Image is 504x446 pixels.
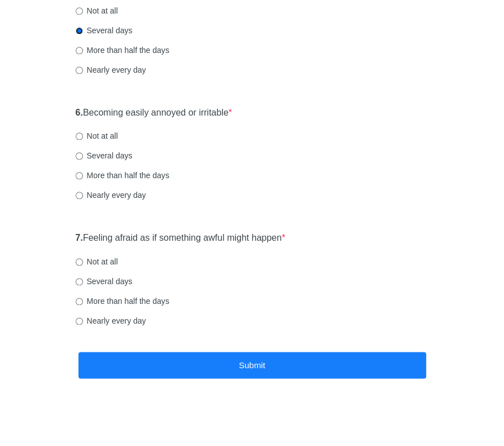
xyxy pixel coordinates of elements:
label: Feeling afraid as if something awful might happen [76,232,286,245]
input: Not at all [76,7,83,15]
label: Not at all [76,5,118,16]
label: Not at all [76,256,118,267]
input: Not at all [76,258,83,266]
input: More than half the days [76,47,83,54]
input: Nearly every day [76,192,83,199]
label: Nearly every day [76,315,146,326]
input: Several days [76,278,83,285]
button: Submit [78,352,426,378]
input: More than half the days [76,298,83,305]
label: Several days [76,276,133,287]
input: Several days [76,152,83,160]
label: More than half the days [76,170,169,181]
input: More than half the days [76,172,83,179]
input: Several days [76,27,83,34]
label: Becoming easily annoyed or irritable [76,107,233,120]
label: Several days [76,150,133,161]
label: More than half the days [76,45,169,56]
strong: 6. [76,108,83,117]
label: Not at all [76,130,118,142]
label: Nearly every day [76,189,146,201]
input: Not at all [76,133,83,140]
input: Nearly every day [76,67,83,74]
label: Several days [76,25,133,36]
strong: 7. [76,233,83,242]
label: More than half the days [76,295,169,307]
label: Nearly every day [76,64,146,76]
input: Nearly every day [76,317,83,325]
